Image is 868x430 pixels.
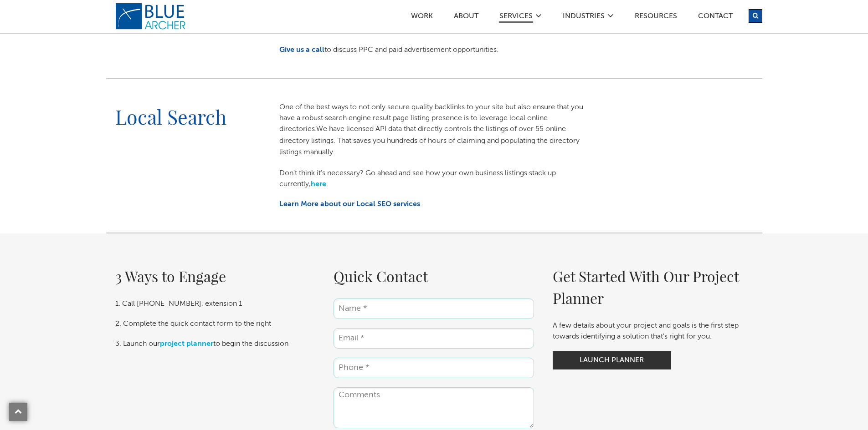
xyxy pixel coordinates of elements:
[334,298,534,319] input: Name *
[115,102,244,150] h2: Local Search
[334,265,534,287] h2: Quick Contact
[279,45,589,56] p: to discuss PPC and paid advertisement opportunities.
[553,320,753,342] p: A few details about your project and goals is the first step towards identifying a solution that'...
[562,13,605,22] a: Industries
[499,13,533,23] a: SERVICES
[279,102,589,159] p: One of the best ways to not only secure quality backlinks to your site but also ensure that you h...
[334,358,534,378] input: Phone *
[279,126,580,156] span: We have licensed API data that directly controls the listings of over 55 online directory listing...
[411,13,433,22] a: Work
[279,46,324,54] a: Give us a call
[279,199,589,210] p: .
[553,351,671,369] a: Launch Planner
[160,340,213,348] a: project planner
[553,265,753,309] h2: Get Started With Our Project Planner
[634,13,678,22] a: Resources
[115,265,316,287] h2: 3 Ways to Engage
[453,13,479,22] a: ABOUT
[115,339,316,349] p: 3. Launch our to begin the discussion
[698,13,733,22] a: Contact
[115,3,188,30] a: logo
[115,298,316,309] p: 1. Call [PHONE_NUMBER], extension 1
[279,168,589,190] p: Don't think it's necessary? Go ahead and see how your own business listings stack up currently, .
[311,181,326,188] a: here
[279,201,420,208] a: Learn More about our Local SEO services
[334,328,534,349] input: Email *
[115,319,316,329] p: 2. Complete the quick contact form to the right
